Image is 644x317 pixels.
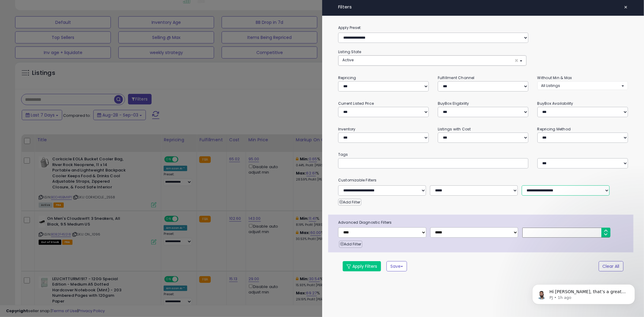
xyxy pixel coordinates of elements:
small: Without Min & Max [537,75,572,80]
small: Inventory [338,126,356,132]
button: Clear All [599,261,623,271]
span: Active [342,57,354,62]
small: Fulfillment Channel [438,75,475,80]
small: Tags [334,151,633,158]
small: BuyBox Eligibility [438,101,469,106]
label: Apply Preset: [334,24,633,31]
small: Listing State [338,49,361,54]
button: Save [386,261,407,271]
button: Add Filter [339,241,362,248]
small: Listings with Cost [438,126,471,132]
span: × [515,57,519,64]
small: BuyBox Availability [537,101,573,106]
small: Customizable Filters [334,177,633,184]
button: Add Filter [338,199,361,206]
span: Advanced Diagnostic Filters [334,219,633,226]
h4: Filters [338,5,628,10]
button: × [622,3,630,11]
span: × [624,3,628,11]
span: All Listings [541,83,560,88]
iframe: Intercom notifications message [523,272,644,314]
button: All Listings [537,81,628,90]
small: Repricing [338,75,356,80]
button: Apply Filters [343,261,381,271]
button: Active × [338,56,526,66]
small: Current Listed Price [338,101,374,106]
small: Repricing Method [537,126,571,132]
